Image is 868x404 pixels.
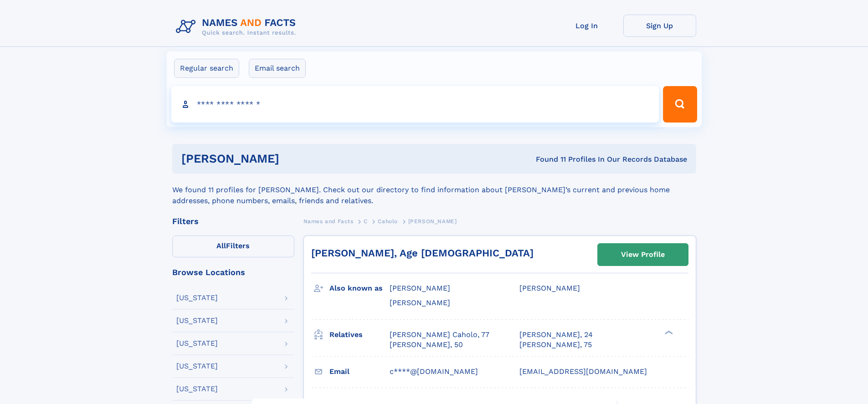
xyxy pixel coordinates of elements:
[311,247,534,259] a: [PERSON_NAME], Age [DEMOGRAPHIC_DATA]
[176,363,218,370] div: [US_STATE]
[519,367,647,376] span: [EMAIL_ADDRESS][DOMAIN_NAME]
[519,330,593,340] a: [PERSON_NAME], 24
[390,330,489,340] a: [PERSON_NAME] Caholo, 77
[176,294,218,302] div: [US_STATE]
[663,86,697,123] button: Search Button
[390,340,463,350] a: [PERSON_NAME], 50
[519,340,592,350] a: [PERSON_NAME], 75
[519,284,580,292] span: [PERSON_NAME]
[303,215,354,227] a: Names and Facts
[172,268,294,276] div: Browse Locations
[621,244,665,265] div: View Profile
[172,235,294,257] label: Filters
[364,215,368,227] a: C
[216,241,226,250] span: All
[390,284,450,292] span: [PERSON_NAME]
[249,59,306,78] label: Email search
[172,217,294,225] div: Filters
[408,218,457,225] span: [PERSON_NAME]
[390,298,450,307] span: [PERSON_NAME]
[176,385,218,393] div: [US_STATE]
[623,15,696,37] a: Sign Up
[364,218,368,225] span: C
[172,15,303,39] img: Logo Names and Facts
[181,153,408,164] h1: [PERSON_NAME]
[329,281,390,296] h3: Also known as
[598,244,688,266] a: View Profile
[378,215,398,227] a: Caholo
[174,59,239,78] label: Regular search
[550,15,623,37] a: Log In
[176,340,218,347] div: [US_STATE]
[378,218,398,225] span: Caholo
[176,317,218,324] div: [US_STATE]
[172,174,696,206] div: We found 11 profiles for [PERSON_NAME]. Check out our directory to find information about [PERSON...
[407,154,687,164] div: Found 11 Profiles In Our Records Database
[663,329,673,335] div: ❯
[329,327,390,343] h3: Relatives
[329,364,390,379] h3: Email
[171,86,659,123] input: search input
